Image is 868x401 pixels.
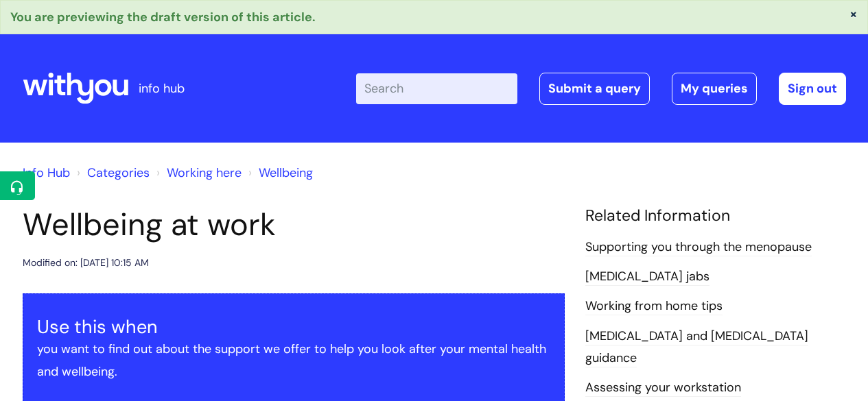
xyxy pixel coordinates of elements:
[37,338,550,382] p: you want to find out about the support we offer to help you look after your mental health and wel...
[23,254,149,271] div: Modified on: [DATE] 10:15 AM
[585,328,808,367] a: [MEDICAL_DATA] and [MEDICAL_DATA] guidance
[167,165,242,181] a: Working here
[539,73,650,104] a: Submit a query
[356,73,846,104] div: | -
[585,206,846,226] h4: Related Information
[87,165,150,181] a: Categories
[259,165,313,181] a: Wellbeing
[245,162,313,184] li: Wellbeing
[153,162,242,184] li: Working here
[23,165,70,181] a: Info Hub
[779,73,846,104] a: Sign out
[585,379,741,397] a: Assessing your workstation
[139,77,185,99] p: info hub
[73,162,150,184] li: Solution home
[23,206,565,243] h1: Wellbeing at work
[356,73,517,104] input: Search
[849,8,858,20] button: ×
[585,268,709,286] a: [MEDICAL_DATA] jabs
[585,297,723,315] a: Working from home tips
[585,239,812,256] a: Supporting you through the menopause
[37,316,550,338] h3: Use this when
[672,73,757,104] a: My queries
